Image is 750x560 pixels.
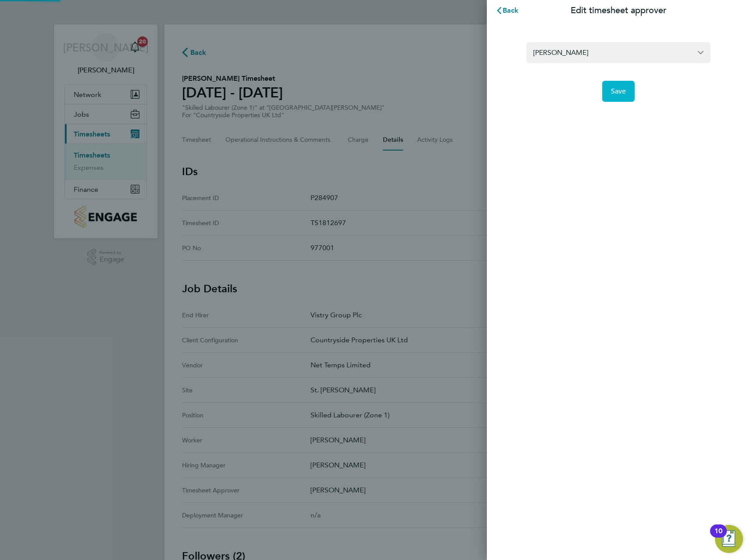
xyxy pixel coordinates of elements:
[714,531,722,542] div: 10
[715,525,743,553] button: Open Resource Center, 10 new notifications
[487,2,528,19] button: Back
[602,81,635,102] button: Save
[503,6,519,14] span: Back
[571,4,666,17] p: Edit timesheet approver
[526,42,711,63] input: Select an approver
[611,87,626,96] span: Save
